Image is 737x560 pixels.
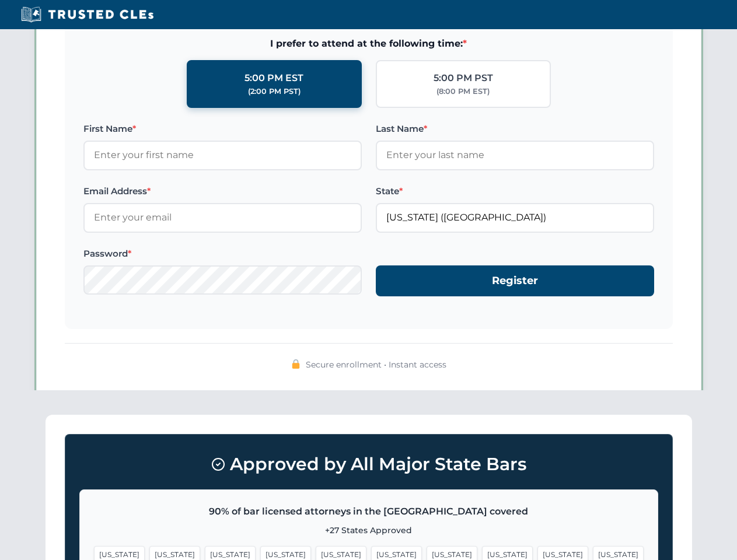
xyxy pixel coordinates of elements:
[94,524,644,537] p: +27 States Approved
[94,504,644,519] p: 90% of bar licensed attorneys in the [GEOGRAPHIC_DATA] covered
[79,449,658,480] h3: Approved by All Major State Bars
[376,265,654,296] button: Register
[306,358,446,371] span: Secure enrollment • Instant access
[436,86,490,97] div: (8:00 PM EST)
[83,184,362,198] label: Email Address
[83,141,362,170] input: Enter your first name
[83,247,362,261] label: Password
[244,71,303,86] div: 5:00 PM EST
[248,86,301,97] div: (2:00 PM PST)
[376,122,654,136] label: Last Name
[376,203,654,232] input: Florida (FL)
[376,141,654,170] input: Enter your last name
[18,6,157,23] img: Trusted CLEs
[83,122,362,136] label: First Name
[291,359,301,369] img: 🔒
[83,203,362,232] input: Enter your email
[376,184,654,198] label: State
[83,36,654,51] span: I prefer to attend at the following time:
[434,71,493,86] div: 5:00 PM PST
